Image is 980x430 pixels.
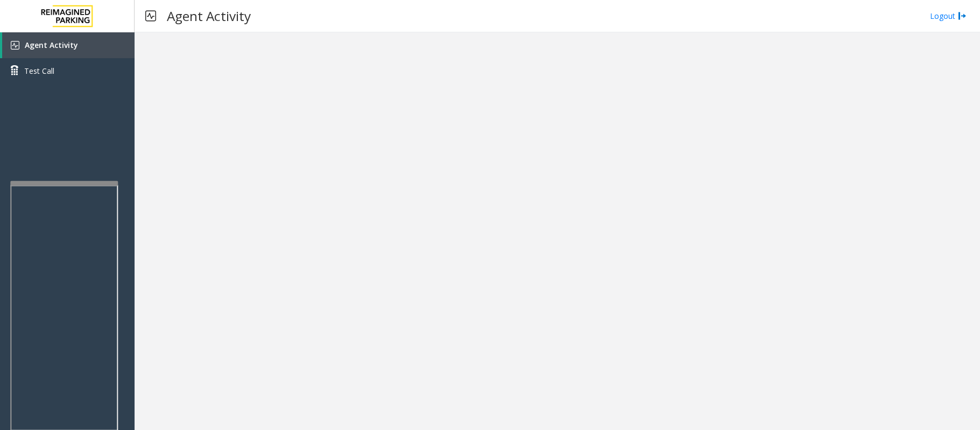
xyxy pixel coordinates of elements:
[930,10,967,22] a: Logout
[145,3,156,29] img: pageIcon
[161,3,256,29] h3: Agent Activity
[24,65,54,77] span: Test Call
[958,10,967,22] img: logout
[2,32,135,58] a: Agent Activity
[11,41,19,50] img: 'icon'
[25,40,78,50] span: Agent Activity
